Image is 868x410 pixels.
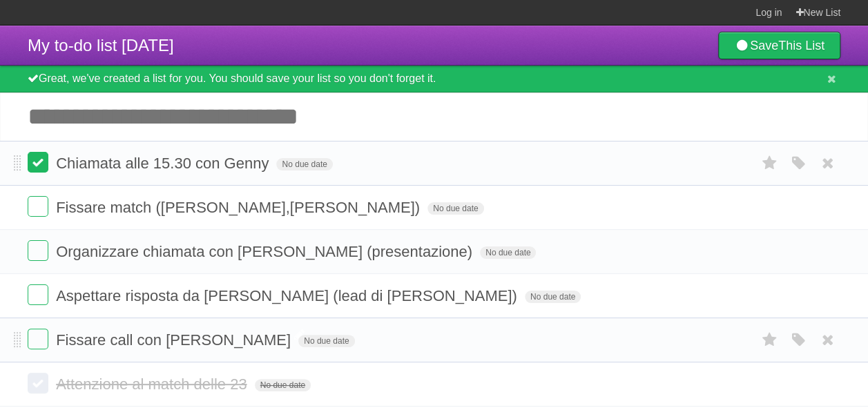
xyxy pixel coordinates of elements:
label: Done [28,284,48,305]
span: Attenzione al match delle 23 [56,375,250,393]
span: Chiamata alle 15.30 con Genny [56,155,272,172]
span: No due date [255,379,311,391]
span: No due date [525,291,581,303]
label: Done [28,373,48,393]
span: My to-do list [DATE] [28,36,174,55]
label: Done [28,196,48,217]
span: No due date [298,335,354,347]
span: No due date [427,202,483,215]
span: Aspettare risposta da [PERSON_NAME] (lead di [PERSON_NAME]) [56,287,521,304]
label: Star task [756,152,782,175]
label: Done [28,152,48,173]
label: Done [28,240,48,261]
a: SaveThis List [718,32,840,59]
b: This List [778,39,824,52]
span: Fissare match ([PERSON_NAME],[PERSON_NAME]) [56,199,423,216]
span: No due date [276,158,332,170]
span: Fissare call con [PERSON_NAME] [56,331,294,349]
label: Done [28,329,48,349]
label: Star task [756,329,782,351]
span: No due date [480,246,536,259]
span: Organizzare chiamata con [PERSON_NAME] (presentazione) [56,243,476,260]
